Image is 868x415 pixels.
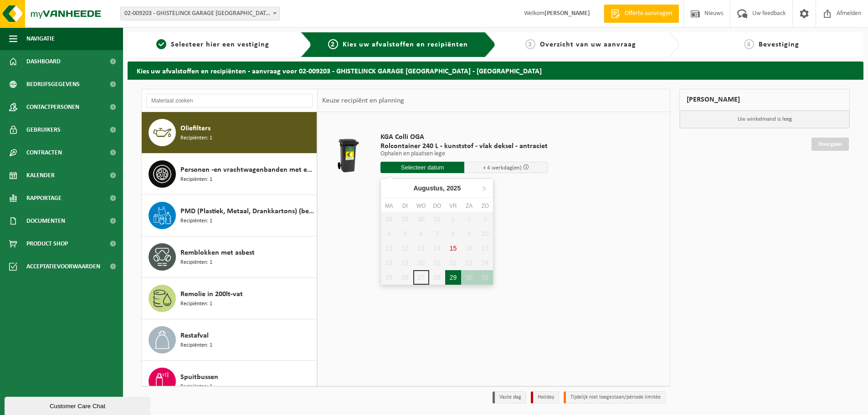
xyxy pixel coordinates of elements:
div: Keuze recipiënt en planning [318,89,409,112]
span: Bedrijfsgegevens [26,73,80,96]
div: 29 [445,270,461,285]
a: Offerte aanvragen [604,5,679,23]
span: Contactpersonen [26,96,79,118]
span: Kies uw afvalstoffen en recipiënten [343,41,468,48]
div: [PERSON_NAME] [679,89,850,111]
button: PMD (Plastiek, Metaal, Drankkartons) (bedrijven) Recipiënten: 1 [142,195,317,236]
span: Recipiënten: 1 [180,258,212,267]
h2: Kies uw afvalstoffen en recipiënten - aanvraag voor 02-009203 - GHISTELINCK GARAGE [GEOGRAPHIC_DA... [128,61,863,79]
span: 02-009203 - GHISTELINCK GARAGE OUDENAARDE - OUDENAARDE [121,7,279,20]
i: 2025 [447,185,461,191]
span: Dashboard [26,50,61,73]
span: Remolie in 200lt-vat [180,289,243,300]
div: do [429,201,445,210]
input: Materiaal zoeken [146,94,313,108]
span: Navigatie [26,27,55,50]
span: Rolcontainer 240 L - kunststof - vlak deksel - antraciet [380,142,548,151]
span: Selecteer hier een vestiging [171,41,269,48]
span: Product Shop [26,232,68,255]
span: 4 [744,39,754,49]
span: Overzicht van uw aanvraag [540,41,636,48]
div: vr [445,201,461,210]
span: Recipiënten: 1 [180,300,212,308]
li: Tijdelijk niet toegestaan/période limitée [564,391,666,404]
li: Vaste dag [493,391,526,404]
div: zo [477,201,493,210]
div: Augustus, [410,181,464,195]
button: Remblokken met asbest Recipiënten: 1 [142,236,317,278]
a: 1Selecteer hier een vestiging [132,39,293,50]
span: Acceptatievoorwaarden [26,255,100,278]
span: PMD (Plastiek, Metaal, Drankkartons) (bedrijven) [180,206,314,217]
div: wo [413,201,429,210]
div: di [397,201,413,210]
span: Remblokken met asbest [180,247,255,258]
span: Oliefilters [180,123,211,134]
span: Recipiënten: 1 [180,175,212,184]
span: Bevestiging [759,41,799,48]
p: Uw winkelmand is leeg [680,111,849,128]
span: Personen -en vrachtwagenbanden met en zonder velg [180,164,314,175]
span: 2 [328,39,338,49]
span: Documenten [26,210,65,232]
button: Personen -en vrachtwagenbanden met en zonder velg Recipiënten: 1 [142,154,317,195]
span: Recipiënten: 1 [180,134,212,143]
button: Restafval Recipiënten: 1 [142,319,317,361]
span: Rapportage [26,187,62,210]
span: Gebruikers [26,118,61,141]
li: Holiday [531,391,559,404]
span: Kalender [26,164,55,187]
span: Restafval [180,330,209,341]
input: Selecteer datum [380,162,464,173]
span: Contracten [26,141,62,164]
button: Oliefilters Recipiënten: 1 [142,112,317,154]
span: Recipiënten: 1 [180,341,212,350]
button: Spuitbussen Recipiënten: 1 [142,361,317,402]
div: ma [381,201,397,210]
button: Remolie in 200lt-vat Recipiënten: 1 [142,278,317,319]
span: Recipiënten: 1 [180,383,212,391]
span: Recipiënten: 1 [180,217,212,225]
span: 3 [525,39,535,49]
span: 1 [156,39,166,49]
span: Offerte aanvragen [622,9,674,18]
iframe: chat widget [5,395,152,415]
div: za [461,201,477,210]
span: Spuitbussen [180,372,218,383]
span: 02-009203 - GHISTELINCK GARAGE OUDENAARDE - OUDENAARDE [120,7,280,20]
span: + 4 werkdag(en) [483,165,522,171]
span: KGA Colli OGA [380,133,548,142]
strong: [PERSON_NAME] [544,10,590,17]
a: Doorgaan [812,138,849,151]
p: Ophalen en plaatsen lege [380,151,548,157]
